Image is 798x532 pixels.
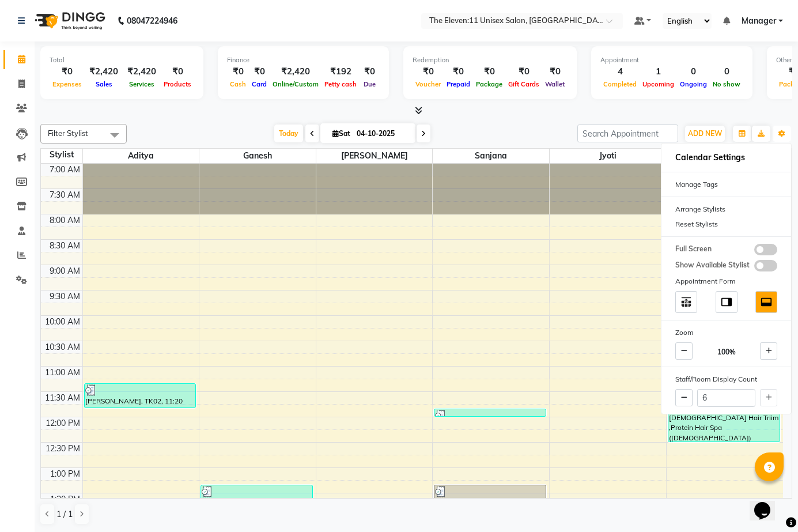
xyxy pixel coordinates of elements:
div: 9:00 AM [47,265,82,277]
div: 1 [640,65,677,78]
div: 8:00 AM [47,214,82,227]
div: ₹2,420 [85,65,123,78]
div: ₹0 [413,65,444,78]
div: 11:00 AM [43,367,82,379]
div: Stylist [41,149,82,161]
span: Aditya [83,149,199,163]
div: Staff/Room Display Count [661,372,791,387]
span: Sat [330,129,353,138]
div: ₹0 [444,65,473,78]
span: Products [161,80,194,88]
iframe: chat widget [750,486,786,520]
div: Total [50,55,194,65]
div: Reset Stylists [661,217,791,232]
input: 2025-10-04 [353,125,411,142]
span: Online/Custom [270,80,322,88]
span: No show [710,80,743,88]
span: Upcoming [640,80,677,88]
b: 08047224946 [127,5,177,37]
span: Expenses [50,80,85,88]
div: 0 [677,65,710,78]
div: 10:30 AM [43,341,82,353]
div: [PERSON_NAME], TK02, 11:50 AM-12:00 PM, Threading - eyebrows [434,409,546,416]
span: Sales [93,80,115,88]
h6: Calendar Settings [661,148,791,167]
span: [PERSON_NAME] [316,149,433,163]
div: ₹0 [227,65,249,78]
img: logo [29,5,108,37]
div: [PERSON_NAME], TK04, 01:20 PM-02:05 PM, [DEMOGRAPHIC_DATA] Hair Cut [434,485,546,522]
span: Filter Stylist [48,129,88,138]
div: 9:30 AM [47,290,82,303]
div: ₹0 [505,65,542,78]
div: ₹0 [249,65,270,78]
div: Arrange Stylists [661,202,791,217]
span: Completed [600,80,640,88]
span: Package [473,80,505,88]
span: Prepaid [444,80,473,88]
div: Appointment [600,55,743,65]
input: Search Appointment [577,124,678,142]
span: Jyoti [550,149,666,163]
span: Manager [742,15,776,27]
span: 100% [717,347,736,357]
img: dock_right.svg [720,296,733,308]
div: Manage Tags [661,177,791,192]
div: ₹2,420 [123,65,161,78]
div: ₹0 [50,65,85,78]
div: [PERSON_NAME], TK04, 01:20 PM-01:50 PM, [DEMOGRAPHIC_DATA] Hair Cut [201,485,312,509]
div: ₹2,420 [270,65,322,78]
div: 11:30 AM [43,392,82,404]
div: [PERSON_NAME], TK02, 11:20 AM-11:50 AM, [DEMOGRAPHIC_DATA] Hair Triim [85,384,196,408]
div: Finance [227,55,380,65]
div: 1:00 PM [48,468,82,480]
span: Wallet [542,80,568,88]
div: ₹0 [161,65,194,78]
span: Ganesh [199,149,316,163]
span: ADD NEW [688,129,722,138]
span: Show Available Stylist [675,260,750,271]
div: Appointment Form [661,274,791,289]
div: ₹192 [322,65,360,78]
button: ADD NEW [685,126,725,142]
div: Redemption [413,55,568,65]
span: Full Screen [675,244,712,255]
div: 8:30 AM [47,240,82,252]
div: ₹0 [360,65,380,78]
div: 7:30 AM [47,189,82,201]
span: Sanjana [433,149,549,163]
div: 0 [710,65,743,78]
div: Zoom [661,325,791,340]
span: Ongoing [677,80,710,88]
span: 1 / 1 [56,508,73,520]
span: Today [274,124,303,142]
div: 1:30 PM [48,493,82,505]
span: Due [361,80,379,88]
span: Card [249,80,270,88]
div: 12:00 PM [43,417,82,429]
div: 7:00 AM [47,164,82,176]
img: table_move_above.svg [680,296,693,308]
div: ₹0 [542,65,568,78]
div: 12:30 PM [43,443,82,455]
span: Gift Cards [505,80,542,88]
div: 4 [600,65,640,78]
span: Services [126,80,157,88]
span: Petty cash [322,80,360,88]
div: ₹0 [473,65,505,78]
span: Cash [227,80,249,88]
span: Voucher [413,80,444,88]
div: 10:00 AM [43,316,82,328]
img: dock_bottom.svg [760,296,773,308]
